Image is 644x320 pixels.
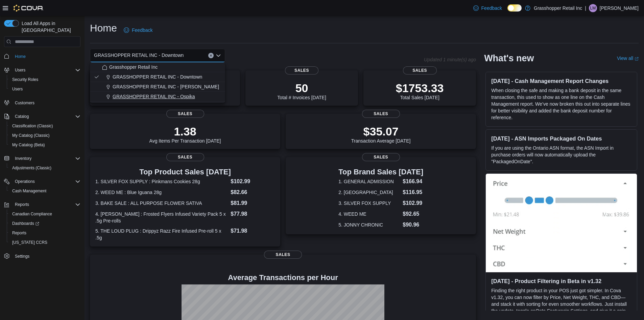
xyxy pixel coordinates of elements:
[424,57,476,62] p: Updated 1 minute(s) ago
[1,200,83,209] button: Reports
[231,227,275,235] dd: $71.98
[9,238,80,247] span: Washington CCRS
[15,254,29,259] span: Settings
[12,240,47,245] span: [US_STATE] CCRS
[9,229,29,237] a: Reports
[12,188,46,194] span: Cash Management
[90,21,117,35] h1: Home
[600,4,639,12] p: [PERSON_NAME]
[1,177,83,186] button: Operations
[7,186,83,196] button: Cash Management
[12,165,51,171] span: Adjustments (Classic)
[536,308,566,314] em: Beta Features
[12,177,80,186] span: Operations
[7,209,83,219] button: Canadian Compliance
[1,65,83,75] button: Users
[1,98,83,108] button: Customers
[9,131,80,140] span: My Catalog (Classic)
[403,210,423,218] dd: $92.65
[1,112,83,121] button: Catalog
[12,200,80,209] span: Reports
[12,154,34,163] button: Inventory
[9,219,80,228] span: Dashboards
[12,86,23,92] span: Users
[231,210,275,218] dd: $77.98
[12,252,80,260] span: Settings
[9,164,54,172] a: Adjustments (Classic)
[491,145,631,165] p: If you are using the Ontario ASN format, the ASN Import in purchase orders will now automatically...
[12,99,80,107] span: Customers
[12,133,50,138] span: My Catalog (Classic)
[15,202,29,207] span: Reports
[491,78,631,84] h3: [DATE] - Cash Management Report Changes
[12,66,80,74] span: Users
[109,64,158,70] span: Grasshopper Retail Inc
[95,211,228,224] dt: 4. [PERSON_NAME] : Frosted Flyers Infused Variety Pack 5 x .5g Pre-rolls
[285,66,319,74] span: Sales
[403,177,423,186] dd: $166.94
[9,187,80,195] span: Cash Management
[9,238,50,247] a: [US_STATE] CCRS
[4,48,80,279] nav: Complex example
[113,73,202,80] span: GRASSHOPPER RETAIL INC - Downtown
[507,4,522,12] input: Dark Mode
[589,4,597,12] div: L M
[635,57,639,61] svg: External link
[585,4,586,12] p: |
[1,251,83,261] button: Settings
[12,99,37,107] a: Customers
[338,189,400,196] dt: 2. [GEOGRAPHIC_DATA]
[9,76,41,84] a: Security Roles
[491,87,631,121] p: When closing the safe and making a bank deposit in the same transaction, this used to show as one...
[9,141,48,149] a: My Catalog (Beta)
[12,77,38,82] span: Security Roles
[95,178,228,185] dt: 1. SILVER FOX SUPPLY : Pinkmans Cookies 28g
[9,187,49,195] a: Cash Management
[12,177,38,186] button: Operations
[90,62,225,72] button: Grasshopper Retail Inc
[90,82,225,92] button: GRASSHOPPER RETAIL INC - [PERSON_NAME]
[338,221,400,228] dt: 5. JONNY CHRONIC
[9,122,80,130] span: Classification (Classic)
[216,53,221,58] button: Close list of options
[338,200,400,207] dt: 3. SILVER FOX SUPPLY
[12,142,45,148] span: My Catalog (Beta)
[231,199,275,207] dd: $81.99
[277,81,326,100] div: Total # Invoices [DATE]
[15,156,31,161] span: Inventory
[481,5,502,12] span: Feedback
[12,154,80,163] span: Inventory
[534,4,582,12] p: Grasshopper Retail Inc
[95,189,228,196] dt: 2. WEED ME : Blue Iguana 28g
[351,125,411,144] div: Transaction Average [DATE]
[9,210,55,218] a: Canadian Compliance
[9,141,80,149] span: My Catalog (Beta)
[113,93,195,100] span: GRASSHOPPER RETAIL INC - Ospika
[12,52,80,60] span: Home
[95,274,471,282] h4: Average Transactions per Hour
[12,252,32,260] a: Settings
[9,85,25,93] a: Users
[1,51,83,61] button: Home
[12,66,28,74] button: Users
[338,168,423,176] h3: Top Brand Sales [DATE]
[231,188,275,196] dd: $82.66
[7,238,83,247] button: [US_STATE] CCRS
[7,75,83,84] button: Security Roles
[12,221,39,226] span: Dashboards
[15,100,34,106] span: Customers
[362,110,400,118] span: Sales
[491,135,631,142] h3: [DATE] - ASN Imports Packaged On Dates
[12,230,26,236] span: Reports
[338,211,400,217] dt: 4. WEED ME
[121,23,155,37] a: Feedback
[12,123,53,129] span: Classification (Classic)
[264,251,302,259] span: Sales
[90,62,225,102] div: Choose from the following options
[14,5,44,12] img: Cova
[19,20,80,34] span: Load All Apps in [GEOGRAPHIC_DATA]
[471,1,505,15] a: Feedback
[7,131,83,140] button: My Catalog (Classic)
[12,112,80,121] span: Catalog
[277,81,326,95] p: 50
